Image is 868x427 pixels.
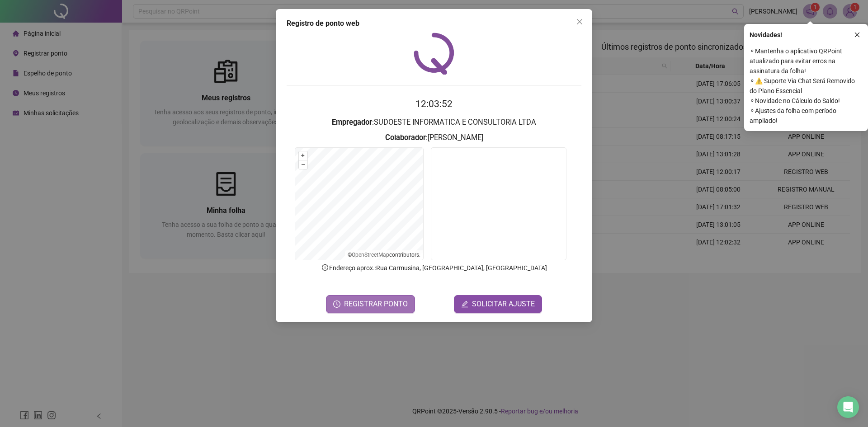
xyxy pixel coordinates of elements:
p: Endereço aprox. : Rua Carmusina, [GEOGRAPHIC_DATA], [GEOGRAPHIC_DATA] [287,263,581,273]
span: close [576,18,583,25]
span: ⚬ ⚠️ Suporte Via Chat Será Removido do Plano Essencial [750,76,863,96]
time: 12:03:52 [415,99,453,109]
span: edit [461,300,468,308]
span: Novidades ! [750,30,782,40]
button: Close [572,14,587,29]
a: OpenStreetMap [352,252,389,258]
button: REGISTRAR PONTO [326,295,415,313]
h3: : [PERSON_NAME] [287,132,581,144]
span: SOLICITAR AJUSTE [472,299,535,310]
span: ⚬ Mantenha o aplicativo QRPoint atualizado para evitar erros na assinatura da folha! [750,46,863,76]
img: QRPoint [414,33,454,75]
span: REGISTRAR PONTO [344,299,408,310]
span: ⚬ Ajustes da folha com período ampliado! [750,106,863,126]
span: clock-circle [333,300,340,308]
button: + [299,151,307,160]
strong: Empregador [332,118,372,127]
span: close [854,32,860,38]
button: editSOLICITAR AJUSTE [454,295,542,313]
strong: Colaborador [385,133,426,142]
span: info-circle [321,263,329,272]
span: ⚬ Novidade no Cálculo do Saldo! [750,96,863,106]
div: Registro de ponto web [287,18,581,29]
li: © contributors. [348,252,420,258]
h3: : SUDOESTE INFORMATICA E CONSULTORIA LTDA [287,117,581,128]
div: Open Intercom Messenger [837,396,859,418]
button: – [299,160,307,169]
